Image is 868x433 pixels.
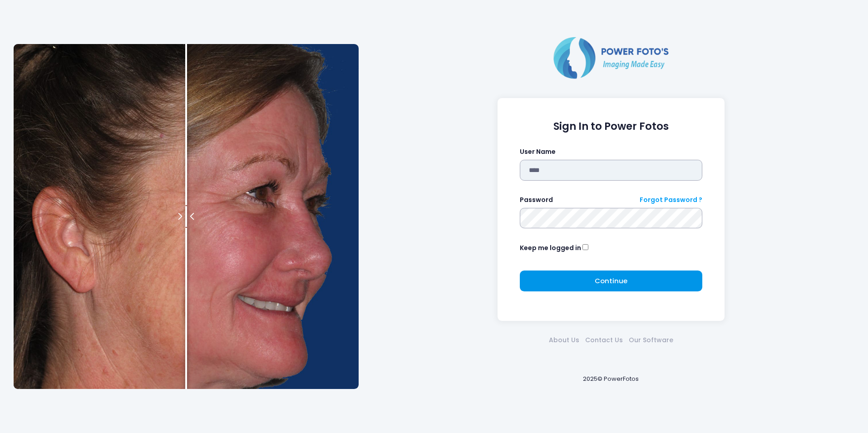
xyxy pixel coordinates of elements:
button: Continue [520,271,703,291]
a: Contact Us [582,335,626,345]
span: Continue [595,276,627,285]
label: Password [520,195,553,205]
h1: Sign In to Power Fotos [520,120,703,133]
div: 2025© PowerFotos [368,360,854,399]
label: Keep me logged in [520,243,581,253]
label: User Name [520,147,556,157]
a: About Us [546,335,582,345]
a: Our Software [626,335,676,345]
img: Logo [550,35,672,80]
a: Forgot Password ? [640,195,702,205]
